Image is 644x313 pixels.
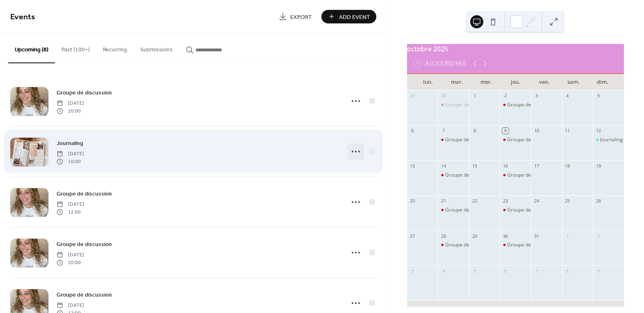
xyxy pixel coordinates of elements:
[438,172,469,179] div: Groupe de discussion
[410,268,416,274] div: 3
[471,128,478,134] div: 8
[438,136,469,143] div: Groupe de discussion
[533,233,539,239] div: 31
[445,101,494,108] div: Groupe de discussion
[445,207,494,214] div: Groupe de discussion
[507,136,556,143] div: Groupe de discussion
[595,268,601,274] div: 9
[410,93,416,99] div: 29
[472,74,501,90] div: mer.
[57,208,84,216] span: 12:00
[440,93,446,99] div: 30
[57,190,112,198] span: Groupe de discussion
[57,291,112,299] span: Groupe de discussion
[533,128,539,134] div: 10
[410,233,416,239] div: 27
[500,242,531,249] div: Groupe de discussion
[530,74,559,90] div: ven.
[559,74,588,90] div: sam.
[438,242,469,249] div: Groupe de discussion
[595,163,601,169] div: 19
[321,10,376,23] button: Add Event
[500,136,531,143] div: Groupe de discussion
[96,33,134,62] button: Recurring
[407,44,624,54] div: octobre 2025
[564,233,571,239] div: 1
[57,89,112,97] span: Groupe de discussion
[471,268,478,274] div: 5
[501,74,530,90] div: jeu.
[57,150,84,158] span: [DATE]
[533,268,539,274] div: 7
[502,233,508,239] div: 30
[57,290,112,299] a: Groupe de discussion
[134,33,179,62] button: Submissions
[507,101,556,108] div: Groupe de discussion
[507,172,556,179] div: Groupe de discussion
[533,163,539,169] div: 17
[564,198,571,204] div: 25
[57,107,84,115] span: 20:00
[290,13,312,21] span: Export
[507,242,556,249] div: Groupe de discussion
[533,198,539,204] div: 24
[593,136,624,143] div: Journaling
[533,93,539,99] div: 3
[564,163,571,169] div: 18
[502,128,508,134] div: 9
[600,136,623,143] div: Journaling
[595,233,601,239] div: 2
[502,198,508,204] div: 23
[445,242,494,249] div: Groupe de discussion
[57,259,84,266] span: 20:00
[410,198,416,204] div: 20
[595,128,601,134] div: 12
[57,88,112,97] a: Groupe de discussion
[440,268,446,274] div: 4
[57,100,84,107] span: [DATE]
[438,207,469,214] div: Groupe de discussion
[564,93,571,99] div: 4
[438,101,469,108] div: Groupe de discussion
[440,233,446,239] div: 28
[500,101,531,108] div: Groupe de discussion
[500,172,531,179] div: Groupe de discussion
[57,139,83,148] span: Journaling
[8,33,55,63] button: Upcoming (8)
[564,268,571,274] div: 8
[440,163,446,169] div: 14
[500,207,531,214] div: Groupe de discussion
[57,302,84,309] span: [DATE]
[57,239,112,249] a: Groupe de discussion
[507,207,556,214] div: Groupe de discussion
[57,201,84,208] span: [DATE]
[57,138,83,148] a: Journaling
[57,158,84,165] span: 10:00
[57,251,84,259] span: [DATE]
[440,128,446,134] div: 7
[57,240,112,249] span: Groupe de discussion
[595,93,601,99] div: 5
[564,128,571,134] div: 11
[55,33,96,62] button: Past (100+)
[410,128,416,134] div: 6
[414,74,443,90] div: lun.
[502,93,508,99] div: 2
[471,163,478,169] div: 15
[595,198,601,204] div: 26
[471,198,478,204] div: 22
[502,163,508,169] div: 16
[445,136,494,143] div: Groupe de discussion
[445,172,494,179] div: Groupe de discussion
[471,233,478,239] div: 29
[410,163,416,169] div: 13
[502,268,508,274] div: 6
[339,13,370,21] span: Add Event
[471,93,478,99] div: 1
[273,10,318,23] a: Export
[588,74,617,90] div: dim.
[440,198,446,204] div: 21
[443,74,472,90] div: mar.
[10,9,35,25] span: Events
